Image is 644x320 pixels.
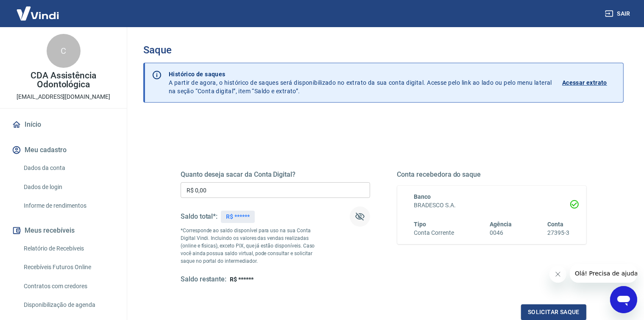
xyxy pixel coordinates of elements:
div: C [47,34,81,68]
p: *Corresponde ao saldo disponível para uso na sua Conta Digital Vindi. Incluindo os valores das ve... [181,227,323,265]
button: Sair [603,6,634,22]
h6: 0046 [490,228,512,237]
a: Dados de login [20,178,117,196]
p: CDA Assistência Odontológica [7,71,120,89]
iframe: Mensagem da empresa [570,264,637,283]
button: Meu cadastro [10,141,117,159]
span: Conta [547,221,563,228]
a: Relatório de Recebíveis [20,240,117,257]
h6: BRADESCO S.A. [414,201,570,210]
h6: 27395-3 [547,228,569,237]
button: Meus recebíveis [10,221,117,240]
a: Disponibilização de agenda [20,296,117,314]
h5: Saldo total*: [181,212,217,221]
a: Início [10,115,117,134]
p: A partir de agora, o histórico de saques será disponibilizado no extrato da sua conta digital. Ac... [169,70,552,95]
button: Solicitar saque [521,304,586,320]
a: Recebíveis Futuros Online [20,259,117,276]
h5: Conta recebedora do saque [397,170,587,179]
iframe: Botão para abrir a janela de mensagens [610,286,637,313]
span: Olá! Precisa de ajuda? [5,6,71,13]
iframe: Fechar mensagem [549,266,566,283]
a: Informe de rendimentos [20,197,117,214]
a: Contratos com credores [20,278,117,295]
h5: Saldo restante: [181,275,226,284]
p: Histórico de saques [169,70,552,78]
h3: Saque [143,44,624,56]
img: Vindi [10,0,65,26]
a: Acessar extrato [562,70,616,95]
p: Acessar extrato [562,78,607,87]
h5: Quanto deseja sacar da Conta Digital? [181,170,370,179]
a: Dados da conta [20,159,117,177]
p: [EMAIL_ADDRESS][DOMAIN_NAME] [17,92,110,101]
span: Tipo [414,221,427,228]
h6: Conta Corrente [414,228,454,237]
span: Agência [490,221,512,228]
span: Banco [414,193,431,200]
